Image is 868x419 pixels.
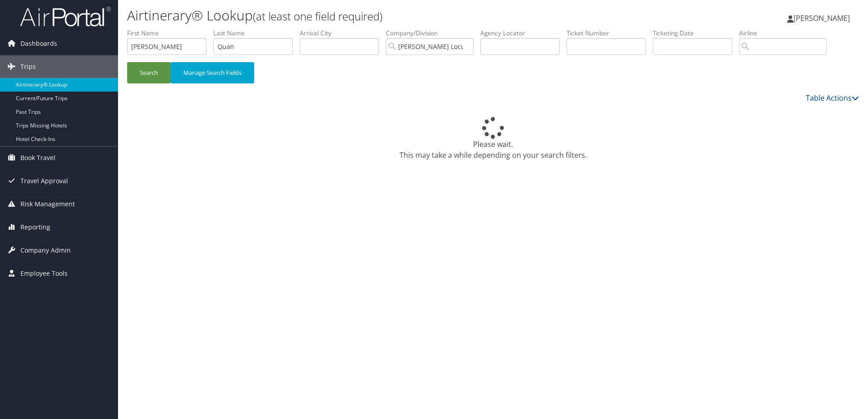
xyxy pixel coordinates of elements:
[253,9,383,24] small: (at least one field required)
[787,5,859,32] a: [PERSON_NAME]
[127,6,615,25] h1: Airtinerary® Lookup
[20,146,55,169] span: Book Travel
[300,29,386,38] label: Arrival City
[20,32,57,55] span: Dashboards
[20,6,111,27] img: airportal-logo.png
[20,216,50,239] span: Reporting
[480,29,567,38] label: Agency Locator
[127,29,213,38] label: First Name
[386,29,480,38] label: Company/Division
[213,29,300,38] label: Last Name
[20,262,68,285] span: Employee Tools
[739,29,833,38] label: Airline
[20,170,68,192] span: Travel Approval
[794,13,850,23] span: [PERSON_NAME]
[20,55,36,78] span: Trips
[806,93,859,103] a: Table Actions
[567,29,653,38] label: Ticket Number
[20,239,71,262] span: Company Admin
[127,117,859,161] div: Please wait. This may take a while depending on your search filters.
[20,193,75,215] span: Risk Management
[653,29,739,38] label: Ticketing Date
[171,62,254,83] button: Manage Search Fields
[127,62,171,83] button: Search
